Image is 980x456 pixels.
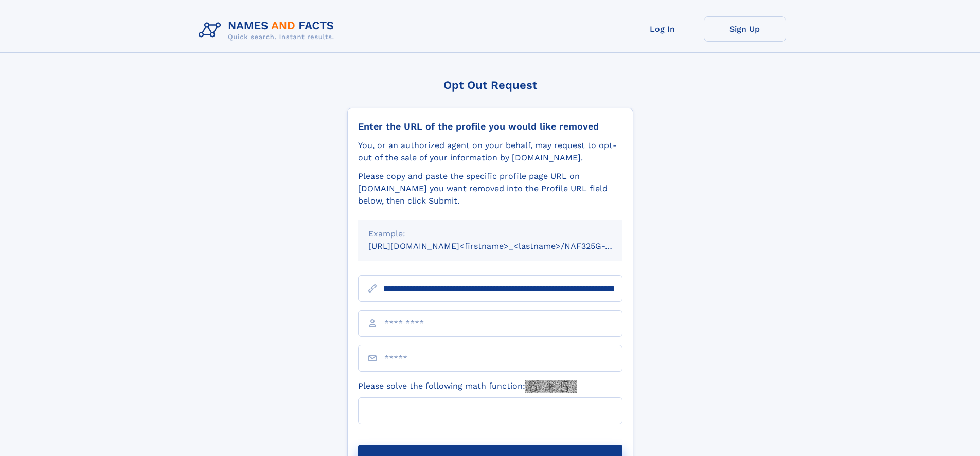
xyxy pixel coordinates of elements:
[358,170,622,207] div: Please copy and paste the specific profile page URL on [DOMAIN_NAME] you want removed into the Pr...
[347,79,633,92] div: Opt Out Request
[621,16,704,42] a: Log In
[358,139,622,164] div: You, or an authorized agent on your behalf, may request to opt-out of the sale of your informatio...
[368,228,612,240] div: Example:
[194,16,343,44] img: Logo Names and Facts
[358,380,577,393] label: Please solve the following math function:
[704,16,786,42] a: Sign Up
[358,121,622,132] div: Enter the URL of the profile you would like removed
[368,241,642,251] small: [URL][DOMAIN_NAME]<firstname>_<lastname>/NAF325G-xxxxxxxx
